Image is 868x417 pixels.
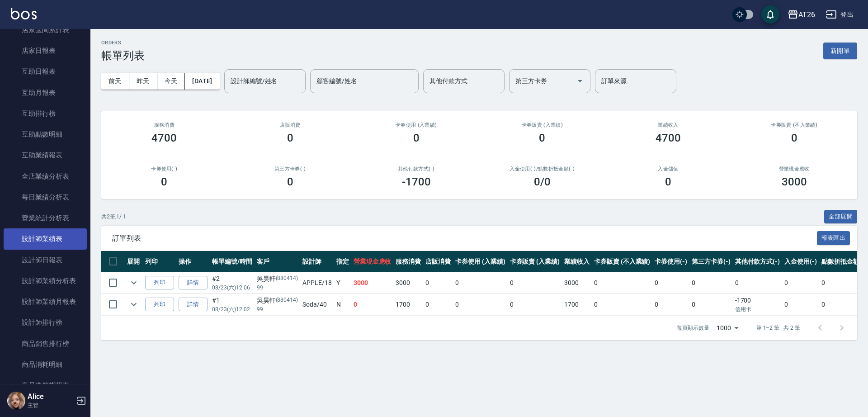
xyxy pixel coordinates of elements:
button: 今天 [157,73,185,90]
td: 1700 [393,294,423,315]
td: 3000 [562,272,592,294]
a: 設計師業績分析表 [4,270,87,291]
h2: ORDERS [101,40,145,46]
a: 詳情 [179,298,208,312]
th: 營業現金應收 [351,251,394,272]
p: 共 2 筆, 1 / 1 [101,213,126,221]
a: 互助月報表 [4,82,87,103]
td: 3000 [393,272,423,294]
th: 其他付款方式(-) [733,251,783,272]
a: 設計師日報表 [4,250,87,270]
h2: 店販消費 [238,122,343,128]
h2: 卡券使用(-) [112,166,217,172]
th: 列印 [143,251,176,272]
th: 卡券使用 (入業績) [453,251,508,272]
td: 0 [689,294,733,315]
td: APPLE /18 [300,272,334,294]
td: N [334,294,351,315]
h5: Alice [28,392,74,401]
p: 08/23 (六) 12:06 [212,284,252,292]
h2: 第三方卡券(-) [238,166,343,172]
h2: 業績收入 [616,122,721,128]
p: 99 [257,284,298,292]
td: #1 [210,294,255,315]
th: 操作 [176,251,210,272]
button: [DATE] [185,73,219,90]
td: 3000 [351,272,394,294]
p: 信用卡 [735,305,780,313]
p: 每頁顯示數量 [677,324,709,332]
span: 訂單列表 [112,234,817,243]
th: 卡券使用(-) [652,251,689,272]
h3: 4700 [151,132,177,144]
a: 商品銷售排行榜 [4,333,87,354]
h2: 卡券販賣 (入業績) [490,122,594,128]
a: 互助排行榜 [4,103,87,124]
th: 入金使用(-) [782,251,819,272]
a: 設計師業績表 [4,228,87,249]
th: 客戶 [255,251,301,272]
td: #2 [210,272,255,294]
td: 0 [423,294,453,315]
p: 08/23 (六) 12:02 [212,305,252,313]
a: 詳情 [179,276,208,290]
td: 0 [782,294,819,315]
td: 0 [453,272,508,294]
button: 列印 [145,276,174,290]
button: 報表匯出 [817,231,850,245]
td: 1700 [562,294,592,315]
a: 互助業績報表 [4,145,87,166]
h3: 0 /0 [534,175,551,188]
a: 新開單 [823,46,857,55]
h3: 服務消費 [112,122,217,128]
h3: 4700 [656,132,681,144]
button: Open [573,74,587,88]
img: Person [7,392,25,410]
td: 0 [652,294,689,315]
h3: -1700 [402,175,431,188]
a: 商品消耗明細 [4,354,87,375]
div: AT26 [798,9,815,20]
a: 店家區間累計表 [4,19,87,40]
h2: 卡券使用 (入業績) [364,122,468,128]
p: 主管 [28,401,74,409]
h3: 0 [665,175,671,188]
td: 0 [733,272,783,294]
h2: 卡券販賣 (不入業績) [742,122,846,128]
a: 設計師排行榜 [4,312,87,333]
th: 帳單編號/時間 [210,251,255,272]
div: 吳昊軒 [257,274,298,284]
th: 卡券販賣 (入業績) [508,251,562,272]
th: 服務消費 [393,251,423,272]
h2: 入金使用(-) /點數折抵金額(-) [490,166,594,172]
th: 展開 [125,251,143,272]
td: 0 [453,294,508,315]
button: expand row [127,298,141,311]
th: 卡券販賣 (不入業績) [592,251,652,272]
td: 0 [782,272,819,294]
th: 設計師 [300,251,334,272]
a: 互助點數明細 [4,124,87,145]
a: 全店業績分析表 [4,166,87,187]
p: 99 [257,305,298,313]
button: 新開單 [823,43,857,59]
button: expand row [127,276,141,289]
td: Soda /40 [300,294,334,315]
td: 0 [508,272,562,294]
td: 0 [592,272,652,294]
a: 報表匯出 [817,233,850,242]
h3: 0 [791,132,797,144]
h2: 其他付款方式(-) [364,166,468,172]
img: Logo [11,8,37,19]
button: AT26 [784,5,819,24]
p: (880414) [276,296,298,305]
h3: 0 [161,175,167,188]
button: 登出 [822,6,857,23]
a: 互助日報表 [4,61,87,82]
a: 營業統計分析表 [4,208,87,228]
button: save [761,5,779,24]
td: -1700 [733,294,783,315]
td: 0 [592,294,652,315]
a: 店家日報表 [4,40,87,61]
th: 業績收入 [562,251,592,272]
